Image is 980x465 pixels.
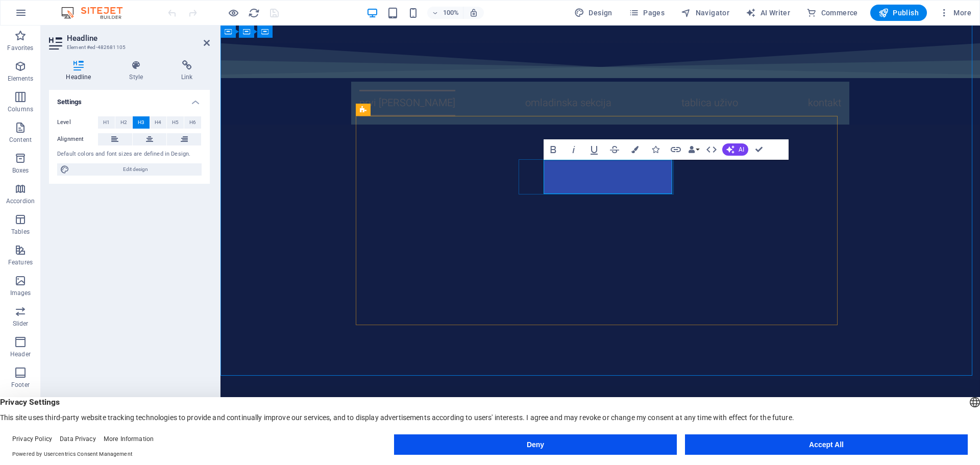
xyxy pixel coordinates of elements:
[570,5,617,21] button: Design
[6,197,35,205] p: Accordion
[49,60,112,82] h4: Headline
[57,116,98,129] label: Level
[155,116,161,129] span: H4
[59,7,135,19] img: Editor Logo
[248,7,260,19] button: reload
[7,44,33,52] p: Favorites
[802,5,862,21] button: Commerce
[164,60,210,82] h4: Link
[49,90,210,108] h4: Settings
[574,8,612,18] span: Design
[57,163,202,176] button: Edit design
[98,116,115,129] button: H1
[544,139,563,160] button: Bold (Ctrl+B)
[57,133,98,145] label: Alignment
[722,143,748,156] button: AI
[67,34,210,43] h2: Headline
[189,116,196,129] span: H6
[677,5,733,21] button: Navigator
[172,116,179,129] span: H5
[646,139,665,160] button: Icons
[67,43,189,52] h3: Element #ed-482681105
[10,289,31,297] p: Images
[8,258,33,266] p: Features
[184,116,201,129] button: H6
[749,139,769,160] button: Confirm (Ctrl+⏎)
[57,150,202,159] div: Default colors and font sizes are defined in Design.
[8,105,33,113] p: Columns
[870,5,927,21] button: Publish
[687,139,701,160] button: Data Bindings
[9,136,32,144] p: Content
[12,166,29,175] p: Boxes
[584,139,604,160] button: Underline (Ctrl+U)
[939,8,971,18] span: More
[103,116,110,129] span: H1
[625,5,669,21] button: Pages
[120,116,127,129] span: H2
[739,146,744,153] span: AI
[8,75,34,83] p: Elements
[681,8,729,18] span: Navigator
[167,116,184,129] button: H5
[742,5,794,21] button: AI Writer
[570,5,617,21] div: Design (Ctrl+Alt+Y)
[150,116,167,129] button: H4
[629,8,665,18] span: Pages
[564,139,583,160] button: Italic (Ctrl+I)
[13,320,29,328] p: Slider
[72,163,199,176] span: Edit design
[746,8,790,18] span: AI Writer
[605,139,624,160] button: Strikethrough
[11,381,30,389] p: Footer
[427,7,463,19] button: 100%
[625,139,645,160] button: Colors
[469,8,478,17] i: On resize automatically adjust zoom level to fit chosen device.
[666,139,685,160] button: Link
[115,116,132,129] button: H2
[11,228,30,236] p: Tables
[227,7,239,19] button: Click here to leave preview mode and continue editing
[133,116,150,129] button: H3
[935,5,975,21] button: More
[878,8,919,18] span: Publish
[138,116,144,129] span: H3
[112,60,164,82] h4: Style
[248,7,260,19] i: Reload page
[806,8,858,18] span: Commerce
[443,7,459,19] h6: 100%
[10,350,31,358] p: Header
[702,139,721,160] button: HTML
